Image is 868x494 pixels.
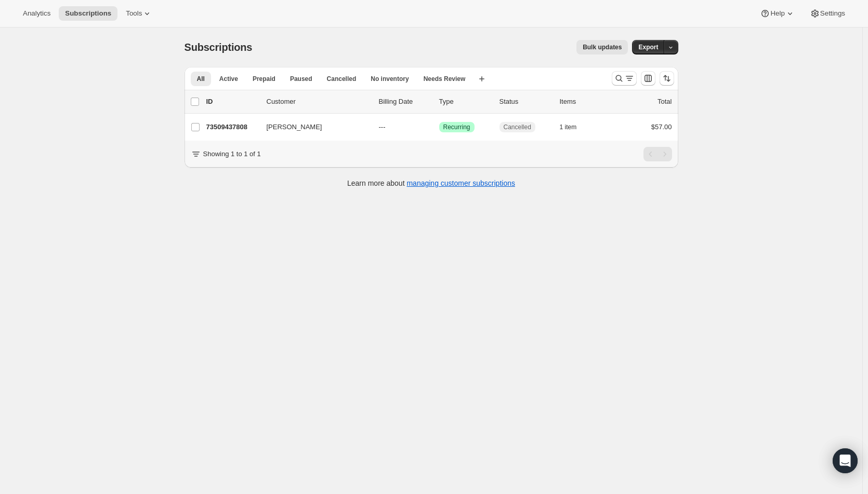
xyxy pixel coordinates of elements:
p: 73509437808 [206,122,258,132]
span: No inventory [371,75,409,83]
button: Sort the results [660,71,674,86]
span: Help [770,9,784,18]
span: Paused [290,75,312,83]
p: Status [499,97,551,107]
span: --- [379,123,386,131]
p: ID [206,97,258,107]
p: Billing Date [379,97,431,107]
span: [PERSON_NAME] [267,122,322,132]
div: Items [560,97,612,107]
button: Tools [120,6,159,21]
div: Open Intercom Messenger [833,448,858,473]
button: Bulk updates [576,40,628,54]
span: Prepaid [253,75,275,83]
p: Customer [267,97,371,107]
span: All [197,75,205,83]
span: Subscriptions [65,9,111,18]
div: IDCustomerBilling DateTypeStatusItemsTotal [206,97,672,107]
span: Needs Review [424,75,466,83]
button: Settings [804,6,851,21]
span: 1 item [560,123,577,131]
span: Recurring [443,123,470,131]
span: Cancelled [327,75,357,83]
div: Type [439,97,491,107]
span: Analytics [23,9,50,18]
span: $57.00 [651,123,672,131]
span: Bulk updates [583,43,622,51]
p: Showing 1 to 1 of 1 [203,149,261,159]
button: Help [754,6,801,21]
button: Search and filter results [612,71,637,86]
button: Customize table column order and visibility [641,71,655,86]
span: Settings [820,9,845,18]
span: Export [638,43,658,51]
button: Create new view [474,72,490,86]
span: Tools [126,9,142,18]
span: Cancelled [504,123,531,131]
button: Export [632,40,664,54]
button: 1 item [560,120,588,134]
a: managing customer subscriptions [406,179,515,187]
button: [PERSON_NAME] [260,119,364,135]
p: Total [657,97,672,107]
span: Active [219,75,238,83]
span: Subscriptions [185,42,253,53]
button: Subscriptions [59,6,117,21]
button: Analytics [17,6,57,21]
p: Learn more about [347,178,515,188]
nav: Pagination [643,147,672,161]
div: 73509437808[PERSON_NAME]---SuccessRecurringCancelled1 item$57.00 [206,120,672,134]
